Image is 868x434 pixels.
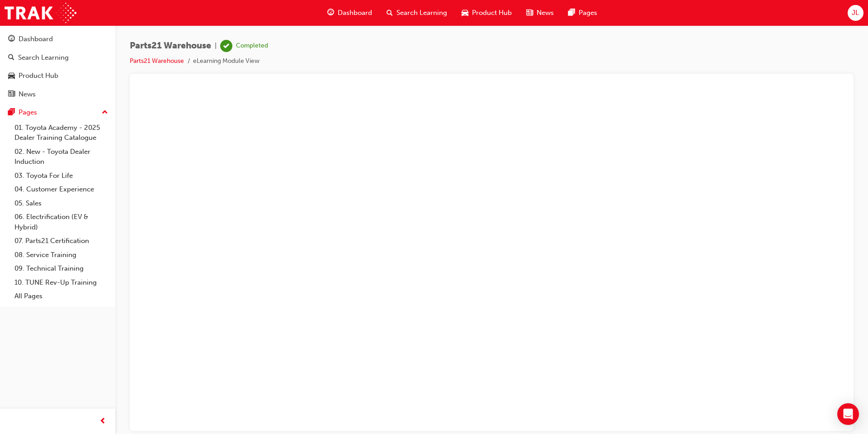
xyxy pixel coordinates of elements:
[99,416,106,427] span: prev-icon
[519,4,561,22] a: news-iconNews
[11,210,112,234] a: 06. Electrification (EV & Hybrid)
[526,7,533,19] span: news-icon
[11,276,112,290] a: 10. TUNE Rev-Up Training
[454,4,519,22] a: car-iconProduct Hub
[18,52,69,63] div: Search Learning
[102,107,108,119] span: up-icon
[396,8,447,18] span: Search Learning
[848,5,863,21] button: JL
[338,8,372,18] span: Dashboard
[193,56,259,67] li: eLearning Module View
[4,67,112,84] a: Product Hub
[5,3,76,23] img: Trak
[8,72,15,80] span: car-icon
[11,289,112,303] a: All Pages
[130,41,211,51] span: Parts21 Warehouse
[19,107,37,118] div: Pages
[8,91,15,99] span: news-icon
[4,49,112,66] a: Search Learning
[320,4,379,22] a: guage-iconDashboard
[568,7,575,19] span: pages-icon
[220,40,232,52] span: learningRecordVerb_COMPLETE-icon
[11,248,112,262] a: 08. Service Training
[837,403,859,425] div: Open Intercom Messenger
[19,34,53,44] div: Dashboard
[327,7,334,19] span: guage-icon
[236,42,268,50] div: Completed
[130,57,184,65] a: Parts21 Warehouse
[11,121,112,145] a: 01. Toyota Academy - 2025 Dealer Training Catalogue
[11,196,112,210] a: 05. Sales
[387,7,393,19] span: search-icon
[4,29,112,104] button: DashboardSearch LearningProduct HubNews
[4,104,112,121] button: Pages
[19,89,36,100] div: News
[19,71,58,81] div: Product Hub
[537,8,554,18] span: News
[472,8,512,18] span: Product Hub
[11,169,112,183] a: 03. Toyota For Life
[11,182,112,196] a: 04. Customer Experience
[8,35,15,43] span: guage-icon
[4,31,112,48] a: Dashboard
[462,7,468,19] span: car-icon
[215,41,217,51] span: |
[11,145,112,169] a: 02. New - Toyota Dealer Induction
[8,109,15,117] span: pages-icon
[11,262,112,276] a: 09. Technical Training
[379,4,454,22] a: search-iconSearch Learning
[4,86,112,103] a: News
[561,4,604,22] a: pages-iconPages
[8,54,14,62] span: search-icon
[11,234,112,248] a: 07. Parts21 Certification
[852,8,859,18] span: JL
[579,8,597,18] span: Pages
